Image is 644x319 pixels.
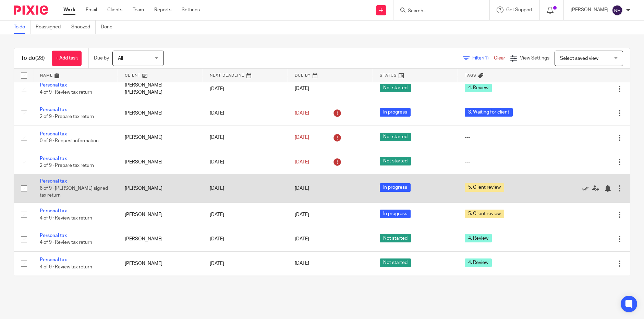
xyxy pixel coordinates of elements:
[295,261,309,266] span: [DATE]
[40,90,92,95] span: 4 of 9 · Review tax return
[520,56,549,61] span: View Settings
[380,108,411,117] span: In progress
[295,87,309,91] span: [DATE]
[465,159,538,165] div: ---
[52,51,82,66] a: + Add task
[494,56,505,61] a: Clear
[154,6,171,13] a: Reports
[295,212,309,217] span: [DATE]
[118,56,123,61] span: All
[380,210,411,218] span: In progress
[571,6,608,13] p: [PERSON_NAME]
[40,156,67,161] a: Personal tax
[35,55,45,61] span: (28)
[203,227,288,251] td: [DATE]
[582,185,592,192] a: Mark as done
[465,134,538,141] div: ---
[465,234,492,242] span: 4. Review
[203,276,288,304] td: [DATE]
[203,174,288,202] td: [DATE]
[118,174,203,202] td: [PERSON_NAME]
[118,101,203,125] td: [PERSON_NAME]
[40,240,92,245] span: 4 of 9 · Review tax return
[118,77,203,101] td: [PERSON_NAME] [PERSON_NAME]
[483,56,489,61] span: (1)
[21,55,45,62] h1: To do
[407,8,469,14] input: Search
[465,84,492,92] span: 4. Review
[465,258,492,267] span: 4. Review
[506,8,533,12] span: Get Support
[465,183,504,192] span: 5. Client review
[63,6,75,13] a: Work
[380,234,411,242] span: Not started
[40,132,67,136] a: Personal tax
[295,160,309,164] span: [DATE]
[118,251,203,276] td: [PERSON_NAME]
[465,74,476,77] span: Tags
[612,5,623,16] img: svg%3E
[133,6,144,13] a: Team
[101,21,118,34] a: Done
[295,111,309,116] span: [DATE]
[560,56,598,61] span: Select saved view
[118,202,203,227] td: [PERSON_NAME]
[36,21,66,34] a: Reassigned
[107,6,122,13] a: Clients
[203,150,288,174] td: [DATE]
[380,133,411,141] span: Not started
[203,125,288,150] td: [DATE]
[203,251,288,276] td: [DATE]
[40,216,92,221] span: 4 of 9 · Review tax return
[71,21,96,34] a: Snoozed
[40,179,67,184] a: Personal tax
[380,157,411,165] span: Not started
[14,5,48,15] img: Pixie
[465,210,504,218] span: 5. Client review
[118,276,203,304] td: High Trees Carpentry & Building Ltd
[40,107,67,112] a: Personal tax
[40,163,94,168] span: 2 of 9 · Prepare tax return
[380,258,411,267] span: Not started
[203,77,288,101] td: [DATE]
[295,186,309,191] span: [DATE]
[14,21,31,34] a: To do
[465,108,513,117] span: 3. Waiting for client
[40,83,67,88] a: Personal tax
[118,150,203,174] td: [PERSON_NAME]
[118,125,203,150] td: [PERSON_NAME]
[86,6,97,13] a: Email
[94,55,109,62] p: Due by
[203,101,288,125] td: [DATE]
[295,135,309,140] span: [DATE]
[380,183,411,192] span: In progress
[40,114,94,119] span: 2 of 9 · Prepare tax return
[40,186,108,198] span: 6 of 9 · [PERSON_NAME] signed tax return
[40,265,92,269] span: 4 of 9 · Review tax return
[295,237,309,241] span: [DATE]
[40,139,99,144] span: 0 of 9 · Request information
[380,84,411,92] span: Not started
[203,202,288,227] td: [DATE]
[40,233,67,238] a: Personal tax
[40,209,67,213] a: Personal tax
[182,6,200,13] a: Settings
[40,257,67,262] a: Personal tax
[472,56,494,61] span: Filter
[118,227,203,251] td: [PERSON_NAME]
